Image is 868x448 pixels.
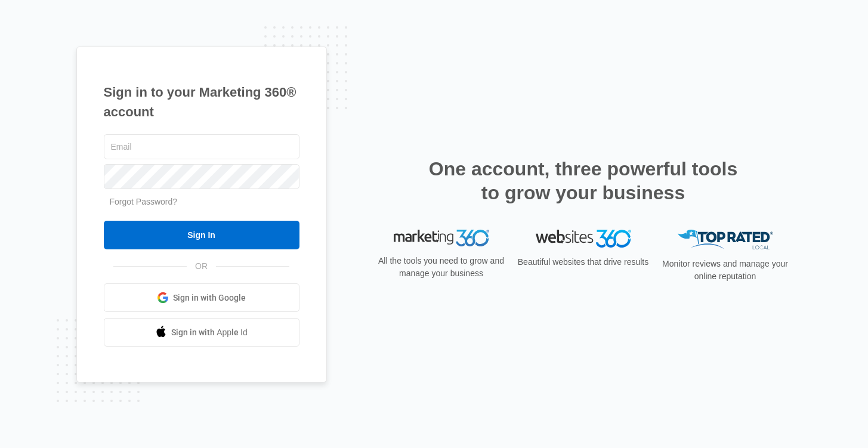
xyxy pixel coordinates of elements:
[104,82,299,122] h1: Sign in to your Marketing 360® account
[104,134,299,159] input: Email
[104,283,299,312] a: Sign in with Google
[104,221,299,249] input: Sign In
[173,292,246,304] span: Sign in with Google
[394,230,489,246] img: Marketing 360
[678,230,773,249] img: Top Rated Local
[425,157,742,205] h2: One account, three powerful tools to grow your business
[517,256,650,268] p: Beautiful websites that drive results
[187,260,216,273] span: OR
[104,318,299,347] a: Sign in with Apple Id
[171,326,248,339] span: Sign in with Apple Id
[659,258,792,283] p: Monitor reviews and manage your online reputation
[110,197,178,206] a: Forgot Password?
[375,255,508,280] p: All the tools you need to grow and manage your business
[536,230,631,247] img: Websites 360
